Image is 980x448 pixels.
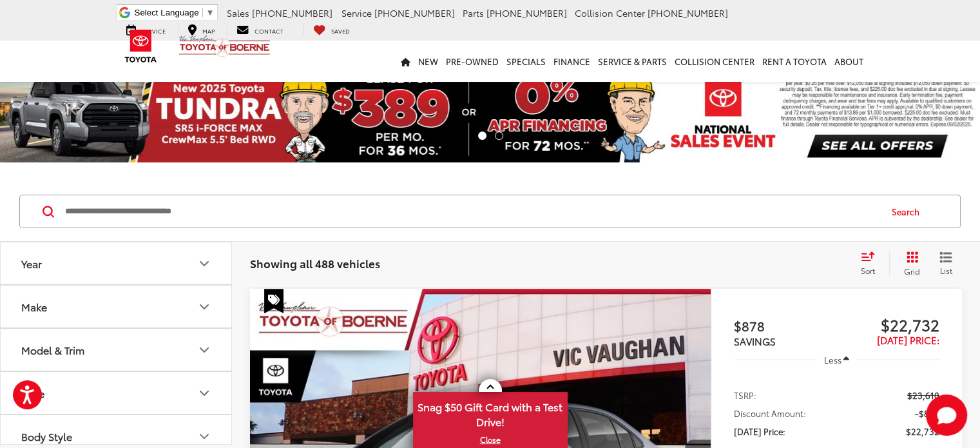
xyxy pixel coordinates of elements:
a: Map [178,23,224,36]
span: [PHONE_NUMBER] [648,6,728,19]
button: Select sort value [854,251,889,277]
span: TSRP: [734,389,756,402]
img: Toyota [117,25,165,67]
a: Home [397,41,414,82]
span: ​ [202,8,203,17]
a: Service & Parts: Opens in a new tab [594,41,671,82]
span: Collision Center [575,6,645,19]
img: Vic Vaughan Toyota of Boerne [178,35,271,57]
div: Model & Trim [197,342,212,358]
button: YearYear [1,242,233,284]
span: Less [823,354,841,365]
div: Body Style [197,429,212,444]
span: -$878 [915,407,939,420]
span: Snag $50 Gift Card with a Test Drive! [414,393,566,433]
span: Special [264,289,283,313]
span: [PHONE_NUMBER] [486,6,567,19]
span: Grid [904,266,920,277]
span: ▼ [206,8,215,17]
div: Year [21,257,42,269]
span: SAVINGS [734,334,776,348]
button: Model & TrimModel & Trim [1,329,233,371]
span: List [939,265,952,276]
button: List View [930,251,962,277]
button: PricePrice [1,372,233,414]
a: Collision Center [671,41,758,82]
a: Pre-Owned [442,41,503,82]
a: Specials [503,41,550,82]
a: My Saved Vehicles [303,23,360,36]
a: Rent a Toyota [758,41,831,82]
input: Search by Make, Model, or Keyword [64,196,879,227]
a: About [831,41,867,82]
span: Select Language [135,8,199,17]
span: Parts [463,6,484,19]
span: $22,732 [836,315,939,334]
a: Contact [227,23,293,36]
span: [PHONE_NUMBER] [252,6,332,19]
a: New [414,41,442,82]
a: Finance [550,41,594,82]
a: Select Language​ [135,8,215,17]
span: [DATE] Price: [877,333,939,347]
span: Discount Amount: [734,407,806,420]
div: Price [197,385,212,401]
span: $23,610 [907,389,939,402]
button: MakeMake [1,286,233,327]
span: Sales [227,6,249,19]
span: Saved [331,26,350,35]
div: Model & Trim [21,344,84,356]
span: Showing all 488 vehicles [250,255,380,271]
button: Toggle Chat Window [926,394,967,436]
button: Grid View [889,251,930,277]
span: Sort [861,265,875,276]
span: [DATE] Price: [734,425,785,438]
svg: Start Chat [926,394,967,436]
span: $22,732 [906,425,939,438]
div: Make [21,300,47,313]
div: Make [197,299,212,315]
a: Service [117,23,175,36]
div: Year [197,256,212,271]
button: Less [818,348,856,371]
div: Body Style [21,430,72,442]
span: [PHONE_NUMBER] [374,6,455,19]
button: Search [879,195,938,228]
span: $878 [734,316,837,335]
span: Service [341,6,372,19]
